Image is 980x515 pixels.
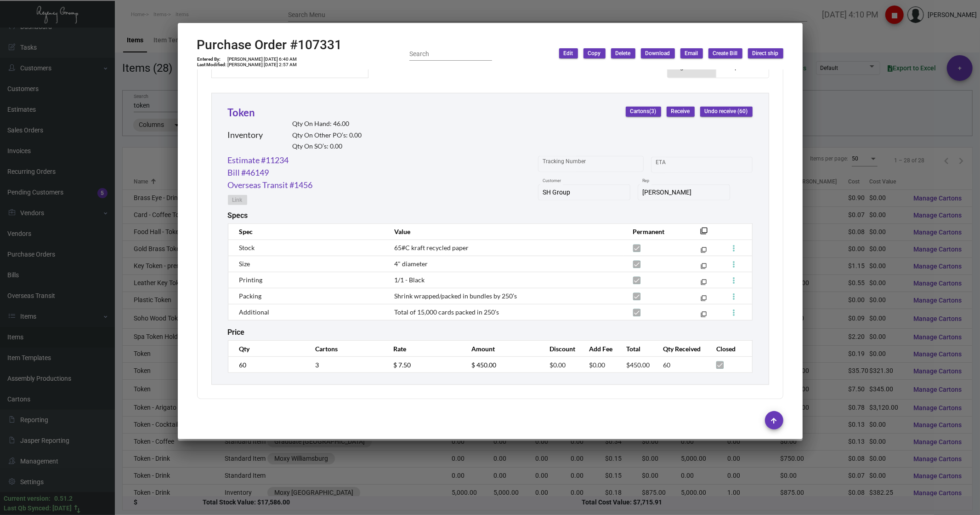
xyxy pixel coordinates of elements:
h2: Qty On Other PO’s: 0.00 [293,132,362,139]
th: Value [385,223,623,240]
div: Current version: [4,494,51,504]
button: Create Bill [708,48,742,58]
button: Email [680,48,703,58]
button: Cartons(3) [626,107,661,117]
mat-icon: filter_none [701,281,707,287]
span: Additional [239,308,270,316]
h2: Purchase Order #107331 [197,37,342,53]
span: Copy [588,50,601,57]
span: 60 [663,361,670,369]
span: Cartons [630,108,657,115]
th: Spec [228,223,385,240]
th: Permanent [624,223,687,240]
span: Shrink wrapped/packed in bundles by 250’s [394,292,517,300]
a: Estimate #11234 [228,154,289,166]
span: Create Bill [713,50,738,57]
th: Rate [384,341,462,357]
span: $450.00 [626,361,650,369]
div: 0.51.2 [54,494,73,504]
span: 1/1 - Black [394,276,425,284]
th: Amount [462,341,540,357]
mat-icon: filter_none [701,230,708,237]
div: Last Qb Synced: [DATE] [4,504,72,513]
button: Edit [559,48,578,58]
th: Discount [540,341,580,357]
span: Edit [564,50,573,57]
td: [PERSON_NAME] [DATE] 2:57 AM [227,62,298,68]
td: [PERSON_NAME] [DATE] 6:40 AM [227,57,298,62]
span: $0.00 [549,361,566,369]
span: 4" diameter [394,260,428,268]
th: Add Fee [580,341,617,357]
span: Email [685,50,698,57]
span: Printing [239,276,263,284]
span: Stock [239,244,255,252]
mat-icon: filter_none [701,249,707,255]
span: Link [232,196,243,204]
th: Qty Received [654,341,707,357]
h2: Specs [228,211,248,220]
span: (3) [650,109,657,115]
button: Copy [583,48,606,58]
button: Link [228,195,247,205]
span: 65#C kraft recycled paper [394,244,469,252]
mat-icon: filter_none [701,297,707,303]
th: Cartons [306,341,384,357]
span: Delete [616,50,631,57]
span: Undo receive (60) [705,108,748,115]
input: End date [692,161,736,168]
span: Direct ship [753,50,779,57]
button: Direct ship [748,48,783,58]
span: Receive [671,108,690,115]
mat-icon: filter_none [701,313,707,319]
button: Undo receive (60) [700,107,753,117]
h2: Price [228,328,245,337]
span: Packing [239,292,262,300]
button: Receive [667,107,695,117]
span: Total of 15,000 cards packed in 250's [394,308,499,316]
th: Total [617,341,654,357]
span: Download [646,50,670,57]
th: Qty [228,341,306,357]
a: Token [228,106,255,119]
mat-icon: filter_none [701,265,707,271]
span: Size [239,260,250,268]
h2: Qty On SO’s: 0.00 [293,143,362,150]
h2: Inventory [228,130,263,140]
h2: Qty On Hand: 46.00 [293,120,362,128]
span: $0.00 [589,361,605,369]
button: Download [641,48,675,58]
input: Start date [656,161,684,168]
a: Bill #46149 [228,166,269,179]
button: Delete [611,48,635,58]
td: Last Modified: [197,62,227,68]
td: Entered By: [197,57,227,62]
th: Closed [707,341,752,357]
a: Overseas Transit #1456 [228,179,313,191]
